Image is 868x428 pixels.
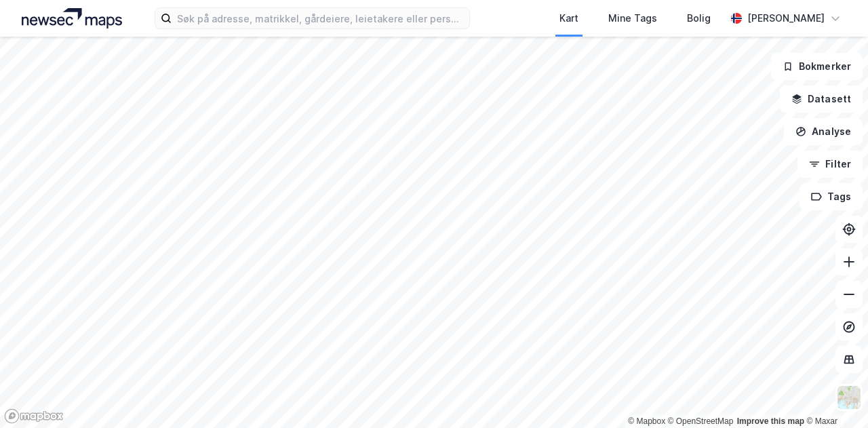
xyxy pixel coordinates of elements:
[800,183,863,210] button: Tags
[800,363,868,428] iframe: Chat Widget
[608,10,657,26] div: Mine Tags
[747,10,825,26] div: [PERSON_NAME]
[737,416,804,426] a: Improve this map
[784,118,863,145] button: Analyse
[797,151,863,178] button: Filter
[172,8,469,28] input: Søk på adresse, matrikkel, gårdeiere, leietakere eller personer
[628,416,665,426] a: Mapbox
[687,10,711,26] div: Bolig
[800,363,868,428] div: Kontrollprogram for chat
[559,10,578,26] div: Kart
[22,8,122,28] img: logo.a4113a55bc3d86da70a041830d287a7e.svg
[780,85,863,113] button: Datasett
[668,416,734,426] a: OpenStreetMap
[4,408,64,424] a: Mapbox homepage
[771,53,863,80] button: Bokmerker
